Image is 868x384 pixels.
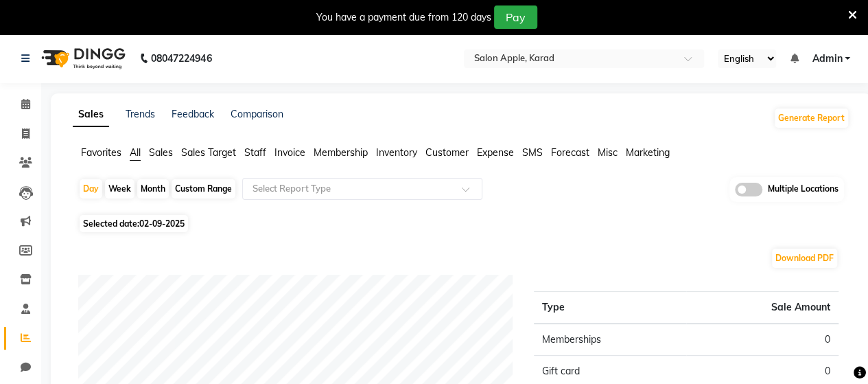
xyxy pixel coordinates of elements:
[139,218,185,229] span: 02-09-2025
[172,179,235,199] div: Custom Range
[477,146,514,159] span: Expense
[151,39,211,78] b: 08047224946
[244,146,266,159] span: Staff
[376,146,417,159] span: Inventory
[494,5,537,29] button: Pay
[598,146,618,159] span: Misc
[534,324,686,356] td: Memberships
[812,52,842,66] span: Admin
[274,146,305,159] span: Invoice
[172,108,214,120] a: Feedback
[686,291,838,324] th: Sale Amount
[73,102,109,127] a: Sales
[105,179,134,199] div: Week
[686,324,838,356] td: 0
[126,108,155,120] a: Trends
[149,146,173,159] span: Sales
[551,146,589,159] span: Forecast
[231,108,283,120] a: Comparison
[80,215,188,232] span: Selected date:
[181,146,236,159] span: Sales Target
[316,10,491,25] div: You have a payment due from 120 days
[137,179,169,199] div: Month
[35,39,129,78] img: logo
[772,249,837,268] button: Download PDF
[522,146,543,159] span: SMS
[80,179,102,199] div: Day
[626,146,670,159] span: Marketing
[425,146,469,159] span: Customer
[81,146,121,159] span: Favorites
[534,291,686,324] th: Type
[130,146,141,159] span: All
[768,183,838,196] span: Multiple Locations
[775,109,848,128] button: Generate Report
[314,146,368,159] span: Membership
